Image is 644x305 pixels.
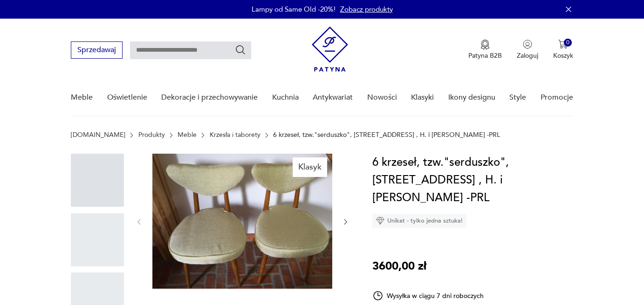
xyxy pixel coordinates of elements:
[468,40,502,60] button: Patyna B2B
[107,80,147,115] a: Oświetlenie
[367,80,397,115] a: Nowości
[523,40,532,49] img: Ikonka użytkownika
[138,131,165,139] a: Produkty
[71,80,93,115] a: Meble
[553,51,573,60] p: Koszyk
[235,44,246,55] button: Szukaj
[517,51,538,60] p: Zaloguj
[372,214,466,228] div: Unikat - tylko jedna sztuka!
[293,157,327,177] div: Klasyk
[468,51,502,60] p: Patyna B2B
[71,131,125,139] a: [DOMAIN_NAME]
[541,80,573,115] a: Promocje
[340,5,393,14] a: Zobacz produkty
[312,27,348,72] img: Patyna - sklep z meblami i dekoracjami vintage
[480,40,490,50] img: Ikona medalu
[152,154,332,289] img: Zdjęcie produktu 6 krzeseł, tzw."serduszko", krzesło 124 , H. i J.Kurmanowicz -PRL
[517,40,538,60] button: Zaloguj
[468,40,502,60] a: Ikona medaluPatyna B2B
[178,131,197,139] a: Meble
[509,80,526,115] a: Style
[252,5,336,14] p: Lampy od Same Old -20%!
[161,80,258,115] a: Dekoracje i przechowywanie
[372,154,573,207] h1: 6 krzeseł, tzw."serduszko", [STREET_ADDRESS] , H. i [PERSON_NAME] -PRL
[376,217,384,225] img: Ikona diamentu
[71,41,123,59] button: Sprzedawaj
[564,39,572,47] div: 0
[411,80,434,115] a: Klasyki
[210,131,260,139] a: Krzesła i taborety
[448,80,495,115] a: Ikony designu
[273,131,500,139] p: 6 krzeseł, tzw."serduszko", [STREET_ADDRESS] , H. i [PERSON_NAME] -PRL
[71,47,123,54] a: Sprzedawaj
[372,290,484,301] div: Wysyłka w ciągu 7 dni roboczych
[272,80,299,115] a: Kuchnia
[313,80,353,115] a: Antykwariat
[553,40,573,60] button: 0Koszyk
[372,258,426,275] p: 3600,00 zł
[558,40,568,49] img: Ikona koszyka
